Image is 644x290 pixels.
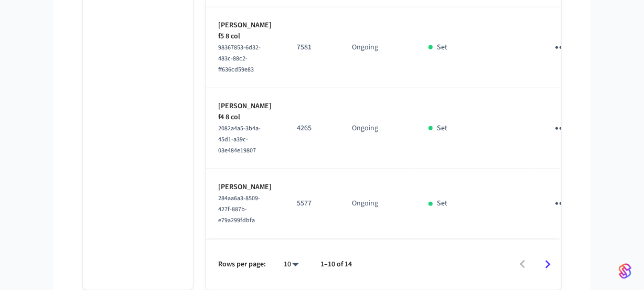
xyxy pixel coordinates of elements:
td: Ongoing [339,88,416,169]
p: [PERSON_NAME] f5 8 col [218,20,272,42]
p: 4265 [297,123,327,134]
p: 5577 [297,198,327,209]
td: Ongoing [339,7,416,88]
p: [PERSON_NAME] f4 8 col [218,101,272,123]
span: 284aa6a3-8509-427f-887b-e79a299fdbfa [218,194,260,225]
p: 7581 [297,42,327,53]
span: 2082a4a5-3b4a-45d1-a39c-03e484e19807 [218,124,261,155]
td: Ongoing [339,169,416,239]
p: Rows per page: [218,259,266,270]
div: 10 [278,257,304,272]
span: 98367853-6d32-483c-88c2-ff636cd59e83 [218,43,261,74]
p: Set [437,42,447,53]
p: Set [437,198,447,209]
button: Go to next page [535,252,560,277]
p: [PERSON_NAME] [218,182,272,193]
p: 1–10 of 14 [320,259,352,270]
p: Set [437,123,447,134]
img: SeamLogoGradient.69752ec5.svg [619,263,631,279]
